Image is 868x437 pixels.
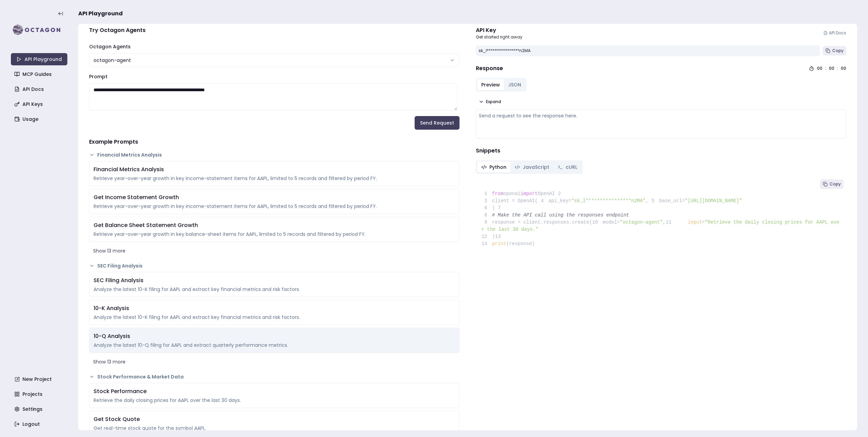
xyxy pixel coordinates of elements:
div: Get Stock Quote [94,415,455,423]
button: Preview [477,79,504,90]
span: "octagon-agent" [620,220,663,225]
a: Settings [12,403,68,415]
div: 00 [829,66,834,71]
div: Get Balance Sheet Statement Growth [94,221,455,229]
span: client = OpenAI( [481,198,538,204]
span: 8 [481,212,492,219]
span: 2 [555,190,566,197]
span: input [688,220,702,225]
span: 4 [538,197,549,205]
div: Get real-time stock quote for the symbol AAPL. [94,425,455,432]
div: Get Income Statement Growth [94,193,455,201]
a: Usage [12,113,68,125]
a: MCP Guides [12,68,68,80]
span: ) [481,234,495,239]
button: Show 13 more [89,356,460,368]
span: 13 [495,233,506,240]
label: Prompt [89,73,107,80]
span: openai [503,191,520,196]
button: Expand [476,97,504,107]
button: Show 13 more [89,245,460,257]
span: API Playground [78,10,123,18]
h4: Snippets [476,147,846,155]
div: Retrieve year-over-year growth in key income-statement items for AAPL, limited to 5 records and f... [94,203,455,210]
div: Analyze the latest 10-K filing for AAPL and extract key financial metrics and risk factors. [94,286,455,293]
span: Copy [830,181,841,187]
span: 14 [481,240,492,247]
h4: Example Prompts [89,138,460,146]
span: Python [489,164,506,171]
span: , [646,198,648,204]
span: OpenAI [538,191,555,196]
button: SEC Filing Analysis [89,262,460,269]
img: logo-rect-yK7x_WSZ.svg [11,23,67,37]
span: print [492,241,506,246]
a: Projects [12,388,68,400]
button: Copy [823,46,846,55]
span: ) [481,205,495,211]
span: 9 [481,219,492,226]
h4: Try Octagon Agents [89,26,460,34]
span: 7 [495,205,506,212]
a: API Playground [11,53,67,65]
span: = [702,220,705,225]
button: Stock Performance & Market Data [89,373,460,380]
a: New Project [12,373,68,385]
span: 10 [592,219,603,226]
div: Analyze the latest 10-K filing for AAPL and extract key financial metrics and risk factors. [94,314,455,321]
span: model= [603,220,620,225]
div: : [825,66,826,71]
div: 10-Q Analysis [94,332,455,340]
span: api_key= [548,198,571,204]
button: JSON [504,79,525,90]
span: (response) [506,241,535,246]
p: Get started right away [476,34,522,40]
span: Expand [486,99,501,104]
div: Send a request to see the response here. [479,112,843,119]
div: SEC Filing Analysis [94,276,455,285]
span: response = client.responses.create( [481,220,592,225]
a: Logout [12,418,68,430]
button: Financial Metrics Analysis [89,151,460,158]
div: Analyze the latest 10-Q filing for AAPL and extract quarterly performance metrics. [94,342,455,349]
span: # Make the API call using the responses endpoint [492,212,629,218]
span: 6 [481,205,492,212]
span: JavaScript [523,164,549,171]
div: Retrieve year-over-year growth in key income-statement items for AAPL, limited to 5 records and f... [94,175,455,182]
span: Copy [832,48,844,53]
div: : [837,66,838,71]
span: base_url= [659,198,685,204]
label: Octagon Agents [89,43,131,50]
div: Financial Metrics Analysis [94,165,455,174]
a: API Keys [12,98,68,110]
a: API Docs [823,30,846,36]
button: Send Request [415,116,460,130]
span: cURL [566,164,577,171]
div: Stock Performance [94,387,455,395]
div: 00 [841,66,846,71]
span: 11 [666,219,677,226]
span: 5 [648,197,659,205]
span: 12 [481,233,492,240]
a: API Docs [12,83,68,95]
span: "[URL][DOMAIN_NAME]" [685,198,742,204]
span: 1 [481,190,492,197]
h4: Response [476,64,503,72]
div: 00 [817,66,822,71]
div: API Key [476,26,522,34]
span: , [663,220,666,225]
span: 3 [481,197,492,205]
div: Retrieve the daily closing prices for AAPL over the last 30 days. [94,397,455,404]
button: Copy [820,179,844,189]
div: 10-K Analysis [94,304,455,312]
span: import [521,191,538,196]
div: Retrieve year-over-year growth in key balance-sheet items for AAPL, limited to 5 records and filt... [94,231,455,238]
span: from [492,191,504,196]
